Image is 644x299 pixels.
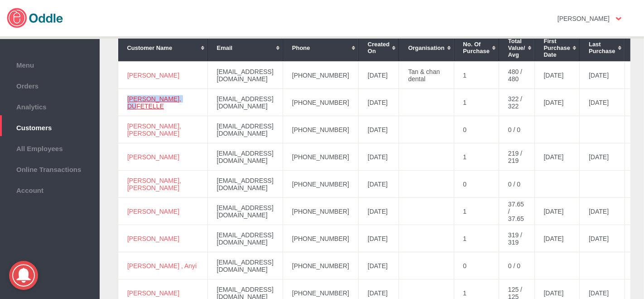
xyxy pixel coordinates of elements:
td: [DATE] [534,62,580,89]
th: Email [207,34,283,61]
td: [DATE] [534,198,580,225]
td: 0 / 0 [499,171,535,198]
td: [DATE] [358,171,399,198]
th: Last Purchase [580,34,625,61]
a: [PERSON_NAME], [PERSON_NAME] [127,177,181,191]
td: 322 / 322 [499,89,535,116]
a: [PERSON_NAME] [127,72,179,79]
td: [EMAIL_ADDRESS][DOMAIN_NAME] [207,116,283,143]
td: 480 / 480 [499,62,535,89]
td: [DATE] [358,225,399,252]
a: [PERSON_NAME] [127,153,179,161]
td: 37.65 / 37.65 [499,198,535,225]
th: Customer Name [118,34,208,61]
th: Total Value/ Avg [499,34,535,61]
a: [PERSON_NAME] [127,289,179,297]
span: All Employees [5,142,95,152]
span: Menu [5,59,95,69]
a: [PERSON_NAME], DUFETELLE [127,95,181,110]
th: No. of Purchase [454,34,499,61]
td: [PHONE_NUMBER] [283,198,358,225]
strong: [PERSON_NAME] [557,15,610,22]
td: [EMAIL_ADDRESS][DOMAIN_NAME] [207,89,283,116]
td: [DATE] [534,225,580,252]
td: [DATE] [358,198,399,225]
td: [DATE] [358,116,399,143]
td: 1 [454,62,499,89]
td: [DATE] [534,143,580,171]
td: [EMAIL_ADDRESS][DOMAIN_NAME] [207,225,283,252]
td: 0 / 0 [499,252,535,279]
td: [EMAIL_ADDRESS][DOMAIN_NAME] [207,143,283,171]
td: [DATE] [358,62,399,89]
td: [PHONE_NUMBER] [283,89,358,116]
td: [PHONE_NUMBER] [283,62,358,89]
td: [EMAIL_ADDRESS][DOMAIN_NAME] [207,252,283,279]
span: Orders [5,80,95,90]
td: [DATE] [580,225,625,252]
a: [PERSON_NAME] [127,235,179,242]
td: 1 [454,89,499,116]
td: [DATE] [358,89,399,116]
th: Created On [358,34,399,61]
td: [DATE] [580,62,625,89]
td: 0 / 0 [499,116,535,143]
td: [PHONE_NUMBER] [283,171,358,198]
td: 1 [454,225,499,252]
th: Phone [283,34,358,61]
td: 219 / 219 [499,143,535,171]
td: [DATE] [580,198,625,225]
td: [DATE] [358,252,399,279]
td: [EMAIL_ADDRESS][DOMAIN_NAME] [207,171,283,198]
td: [DATE] [358,143,399,171]
td: [PHONE_NUMBER] [283,252,358,279]
td: [PHONE_NUMBER] [283,143,358,171]
img: user-option-arrow.png [616,17,621,20]
td: 1 [454,143,499,171]
td: [PHONE_NUMBER] [283,116,358,143]
th: First Purchase Date [534,34,580,61]
td: [PHONE_NUMBER] [283,225,358,252]
a: [PERSON_NAME] , Anyi [127,262,197,270]
span: Analytics [5,101,95,111]
td: [EMAIL_ADDRESS][DOMAIN_NAME] [207,62,283,89]
a: [PERSON_NAME] [127,208,179,215]
td: [DATE] [580,143,625,171]
td: [DATE] [534,89,580,116]
td: [EMAIL_ADDRESS][DOMAIN_NAME] [207,198,283,225]
td: 0 [454,252,499,279]
td: 1 [454,198,499,225]
td: [DATE] [580,89,625,116]
th: Organisation [399,34,454,61]
span: Account [5,184,95,194]
a: [PERSON_NAME], [PERSON_NAME] [127,123,181,137]
td: 319 / 319 [499,225,535,252]
td: 0 [454,116,499,143]
span: Online Transactions [5,163,95,173]
span: Customers [5,122,95,132]
td: Tan & chan dental [399,62,454,89]
td: 0 [454,171,499,198]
